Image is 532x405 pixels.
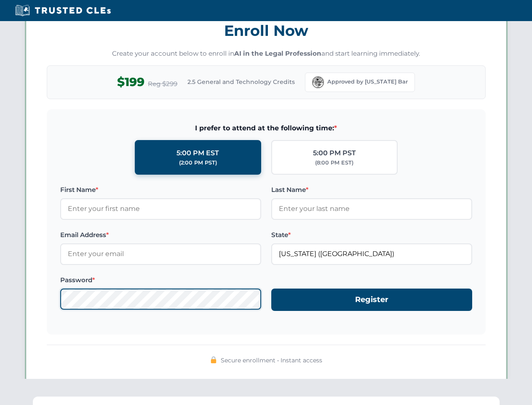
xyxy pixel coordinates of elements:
[117,73,144,92] span: $199
[60,123,472,134] span: I prefer to attend at the following time:
[210,356,217,363] img: 🔒
[313,148,356,159] div: 5:00 PM PST
[271,289,472,311] button: Register
[47,49,486,59] p: Create your account below to enroll in and start learning immediately.
[315,159,353,167] div: (8:00 PM EST)
[271,198,472,219] input: Enter your last name
[47,17,486,44] h3: Enroll Now
[60,198,261,219] input: Enter your first name
[187,77,295,86] span: 2.5 General and Technology Credits
[176,148,219,159] div: 5:00 PM EST
[271,243,472,265] input: Florida (FL)
[221,356,322,365] span: Secure enrollment • Instant access
[60,275,261,285] label: Password
[148,79,177,89] span: Reg $299
[271,185,472,195] label: Last Name
[60,185,261,195] label: First Name
[60,230,261,240] label: Email Address
[13,4,113,17] img: Trusted CLEs
[60,243,261,265] input: Enter your email
[312,76,324,88] img: Florida Bar
[271,230,472,240] label: State
[327,78,408,86] span: Approved by [US_STATE] Bar
[179,159,217,167] div: (2:00 PM PST)
[234,49,321,57] strong: AI in the Legal Profession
